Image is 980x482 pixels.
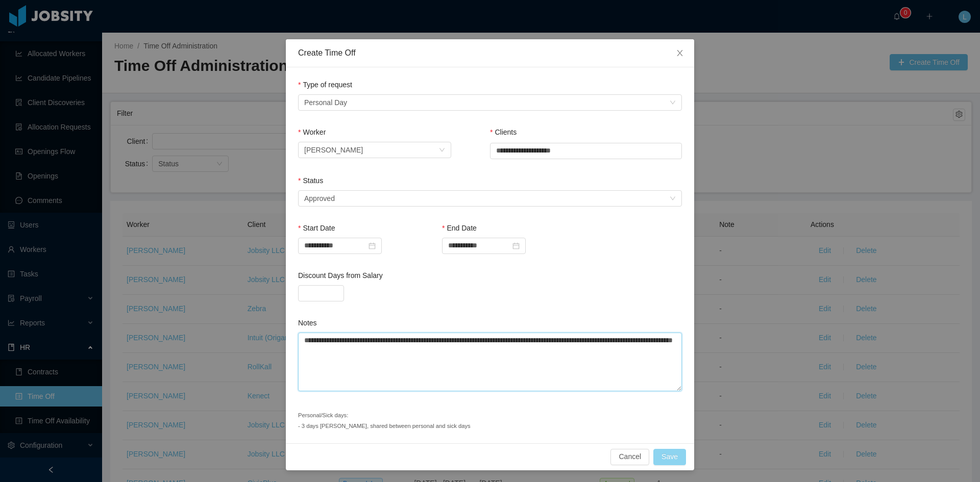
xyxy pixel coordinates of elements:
[442,224,477,232] label: End Date
[298,81,352,89] label: Type of request
[610,449,649,465] button: Cancel
[298,47,682,59] div: Create Time Off
[298,224,335,232] label: Start Date
[666,39,694,68] button: Close
[653,449,686,465] button: Save
[676,49,684,57] i: icon: close
[512,242,520,249] i: icon: calendar
[304,142,363,158] div: Rodrigo Prudencio da Silva
[304,191,335,206] div: Approved
[298,319,317,327] label: Notes
[299,286,344,301] input: Discount Days from Salary
[298,412,471,429] small: Personal/Sick days: - 3 days [PERSON_NAME], shared between personal and sick days
[298,333,682,391] textarea: Notes
[298,128,326,136] label: Worker
[490,128,517,136] label: Clients
[304,95,347,110] div: Personal Day
[369,242,376,249] i: icon: calendar
[298,176,323,185] label: Status
[298,271,383,280] label: Discount Days from Salary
